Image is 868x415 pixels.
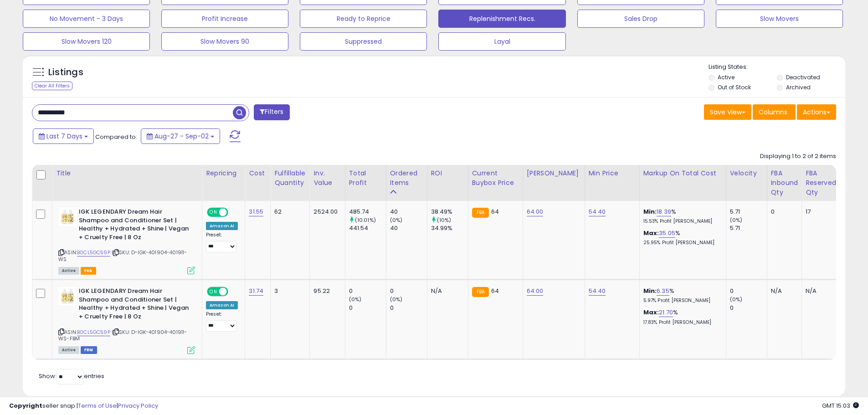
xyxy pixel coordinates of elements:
[95,133,137,141] span: Compared to:
[822,401,859,410] span: 2025-09-10 15:03 GMT
[643,297,719,304] p: 5.97% Profit [PERSON_NAME]
[78,401,117,410] a: Terms of Use
[806,208,833,216] div: 17
[491,287,499,295] span: 64
[659,229,675,238] a: 35.05
[527,287,544,296] a: 64.00
[730,296,743,303] small: (0%)
[77,328,110,336] a: B0CL5GC59P
[527,169,581,178] div: [PERSON_NAME]
[472,287,489,297] small: FBA
[46,132,82,141] span: Last 7 Days
[58,287,195,353] div: ASIN:
[431,208,468,216] div: 38.49%
[58,208,77,226] img: 41P9VX9A0HL._SL40_.jpg
[58,208,195,273] div: ASIN:
[730,216,743,224] small: (0%)
[206,301,238,309] div: Amazon AI
[643,218,719,225] p: 15.53% Profit [PERSON_NAME]
[79,287,190,323] b: IGK LEGENDARY Dream Hair Shampoo and Conditioner Set | Healthy + Hydrated + Shine | Vegan + Cruel...
[206,222,238,230] div: Amazon AI
[771,287,795,295] div: N/A
[718,73,734,81] label: Active
[786,83,811,91] label: Archived
[227,209,241,216] span: OFF
[472,208,489,218] small: FBA
[431,169,464,178] div: ROI
[349,296,362,303] small: (0%)
[349,208,386,216] div: 485.74
[760,152,836,161] div: Displaying 1 to 2 of 2 items
[431,224,468,232] div: 34.99%
[643,229,719,246] div: %
[709,63,845,72] p: Listing States:
[254,104,289,120] button: Filters
[797,104,836,120] button: Actions
[643,308,719,325] div: %
[349,224,386,232] div: 441.54
[77,249,110,256] a: B0CL5GC59P
[58,249,187,262] span: | SKU: D-IGK-401904-401911-WS
[718,83,751,91] label: Out of Stock
[716,10,843,28] button: Slow Movers
[81,267,96,275] span: FBA
[313,287,338,295] div: 95.22
[643,240,719,246] p: 25.95% Profit [PERSON_NAME]
[643,308,659,317] b: Max:
[161,10,288,28] button: Profit Increase
[643,229,659,237] b: Max:
[349,169,382,188] div: Total Profit
[786,73,820,81] label: Deactivated
[208,209,219,216] span: ON
[431,287,461,295] div: N/A
[249,207,263,216] a: 31.55
[704,104,751,120] button: Save View
[349,304,386,312] div: 0
[589,169,636,178] div: Min Price
[390,208,427,216] div: 40
[577,10,704,28] button: Sales Drop
[806,169,836,197] div: FBA Reserved Qty
[249,287,263,296] a: 31.74
[806,287,833,295] div: N/A
[390,216,403,224] small: (0%)
[589,287,606,296] a: 54.40
[438,10,565,28] button: Replenishment Recs.
[300,32,427,51] button: Suppressed
[643,207,657,216] b: Min:
[390,287,427,295] div: 0
[48,66,83,79] h5: Listings
[730,304,767,312] div: 0
[58,267,79,275] span: All listings currently available for purchase on Amazon
[9,402,158,410] div: seller snap | |
[141,128,220,144] button: Aug-27 - Sep-02
[589,207,606,216] a: 54.40
[390,169,423,188] div: Ordered Items
[56,169,198,178] div: Title
[274,169,306,188] div: Fulfillable Quantity
[730,287,767,295] div: 0
[206,232,238,252] div: Preset:
[639,165,726,201] th: The percentage added to the cost of goods (COGS) that forms the calculator for Min & Max prices.
[759,108,787,117] span: Columns
[58,287,77,305] img: 41P9VX9A0HL._SL40_.jpg
[274,208,303,216] div: 62
[208,288,219,296] span: ON
[643,169,722,178] div: Markup on Total Cost
[154,132,209,141] span: Aug-27 - Sep-02
[300,10,427,28] button: Ready to Reprice
[437,216,452,224] small: (10%)
[643,287,657,295] b: Min:
[657,207,671,216] a: 18.39
[274,287,303,295] div: 3
[249,169,267,178] div: Cost
[643,319,719,326] p: 17.83% Profit [PERSON_NAME]
[657,287,669,296] a: 6.35
[313,208,338,216] div: 2524.00
[81,346,97,354] span: FBM
[491,207,499,216] span: 64
[39,372,104,380] span: Show: entries
[33,128,94,144] button: Last 7 Days
[161,32,288,51] button: Slow Movers 90
[390,304,427,312] div: 0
